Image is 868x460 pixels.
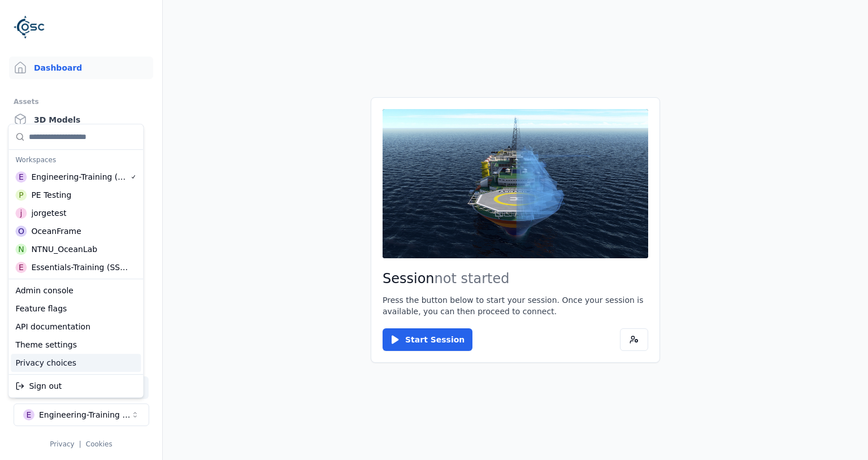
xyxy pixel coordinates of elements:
[11,377,141,395] div: Sign out
[31,171,130,183] div: Engineering-Training (SSO Staging)
[11,336,141,354] div: Theme settings
[15,189,27,201] div: P
[15,171,27,183] div: E
[11,300,141,318] div: Feature flags
[31,189,71,201] div: PE Testing
[31,225,81,237] div: OceanFrame
[11,152,141,168] div: Workspaces
[31,244,97,255] div: NTNU_OceanLab
[8,279,143,374] div: Suggestions
[15,244,27,255] div: N
[11,318,141,336] div: API documentation
[31,262,129,273] div: Essentials-Training (SSO Staging)
[8,375,143,397] div: Suggestions
[15,262,27,273] div: E
[15,207,27,219] div: j
[8,124,143,279] div: Suggestions
[11,281,141,300] div: Admin console
[11,354,141,372] div: Privacy choices
[31,207,66,219] div: jorgetest
[15,225,27,237] div: O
